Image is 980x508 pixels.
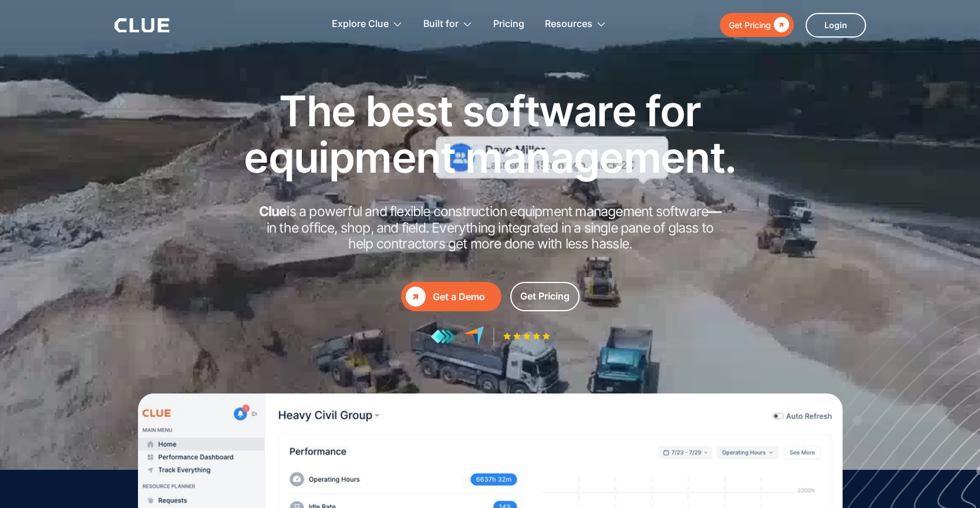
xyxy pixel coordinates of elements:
h2: is a powerful and flexible construction equipment management software in the office, shop, and fi... [255,204,725,253]
h1: The best software for equipment management. [226,88,755,180]
strong: — [708,203,721,220]
div: Get Pricing [729,18,771,32]
div: Explore Clue [332,6,403,43]
div: Get a Demo [433,290,497,304]
img: reviews at capterra [464,326,484,346]
div:  [406,287,426,307]
div: Resources [545,6,607,43]
a: Pricing [493,6,524,43]
div:  [771,18,789,32]
div: Built for [423,6,459,43]
a: Login [806,13,866,38]
a: Get Pricing [720,13,794,37]
img: reviews at getapp [430,329,455,344]
div: Get Pricing [520,289,570,304]
div: Built for [423,6,473,43]
strong: Clue [259,203,287,220]
div: Explore Clue [332,6,389,43]
a: Get a Demo [401,282,501,311]
a: Get Pricing [510,282,580,311]
img: Five-star rating icon [503,332,550,340]
div: Resources [545,6,592,43]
